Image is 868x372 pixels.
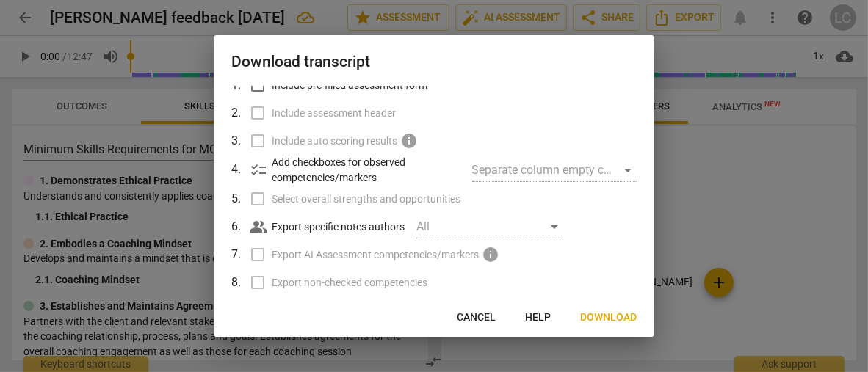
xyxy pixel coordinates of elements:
[272,192,460,207] span: Select overall strengths and opportunities
[272,106,396,121] span: Include assessment header
[272,219,405,235] p: Export specific notes authors
[231,99,250,127] td: 2 .
[525,310,551,325] span: Help
[231,155,250,185] td: 4 .
[513,304,563,331] button: Help
[272,275,427,291] span: Export non-checked competencies
[250,161,267,179] span: checklist
[272,155,460,185] p: Add checkboxes for observed competencies/markers
[472,158,637,182] div: Separate column empty checkboxes
[457,310,496,325] span: Cancel
[272,247,479,263] span: Export AI Assessment competencies/markers
[445,304,507,331] button: Cancel
[231,213,250,241] td: 6 .
[231,185,250,213] td: 5 .
[231,241,250,269] td: 7 .
[231,269,250,296] td: 8 .
[400,132,418,150] span: Upgrade to Teams/Academy plan to implement
[568,304,648,331] button: Download
[231,53,637,71] h2: Download transcript
[416,215,563,238] div: All
[250,218,267,236] span: people_alt
[272,78,427,93] span: Include pre-filled assessment form
[231,127,250,155] td: 3 .
[580,310,637,325] span: Download
[231,296,250,324] td: 9 .
[272,134,397,149] span: Include auto scoring results
[231,71,250,99] td: 1 .
[482,246,499,263] span: Purchase a subscription to enable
